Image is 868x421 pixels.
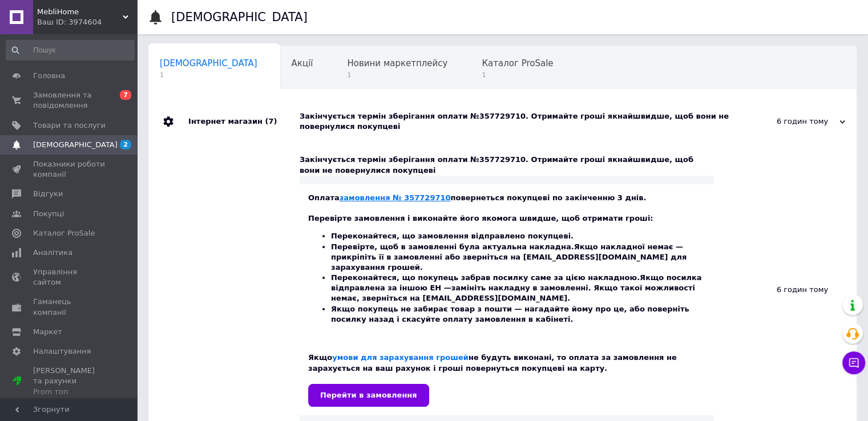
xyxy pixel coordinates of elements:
[340,193,451,202] a: замовлення № 357729710
[33,159,106,180] span: Показники роботи компанії
[33,346,91,357] span: Налаштування
[33,327,62,337] span: Маркет
[347,71,447,79] span: 1
[331,231,705,241] li: Переконайтеся, що замовлення відправлено покупцеві.
[33,71,65,81] span: Головна
[331,304,705,325] li: Якщо покупець не забирає товар з пошти — нагадайте йому про це, або поверніть посилку назад і ска...
[332,353,469,362] a: умови для зарахування грошей
[120,140,131,149] span: 2
[300,155,714,175] div: Закінчується термін зберігання оплати №357729710. Отримайте гроші якнайшвидше, щоб вони не поверн...
[33,228,95,238] span: Каталог ProSale
[33,248,72,258] span: Аналітика
[331,273,705,304] li: Переконайтеся, що покупець забрав посилку саме за цією накладною. замініть накладну в замовленні....
[37,7,123,17] span: MebliHome
[37,17,137,27] div: Ваш ID: 3974604
[265,117,277,126] span: (7)
[171,10,308,24] h1: [DEMOGRAPHIC_DATA]
[33,120,106,131] span: Товари та послуги
[160,58,257,68] span: [DEMOGRAPHIC_DATA]
[842,351,865,374] button: Чат з покупцем
[188,100,300,143] div: Інтернет магазин
[300,111,731,132] div: Закінчується термін зберігання оплати №357729710. Отримайте гроші якнайшвидше, щоб вони не поверн...
[33,189,63,199] span: Відгуки
[308,384,429,407] input: Перейти в замовлення
[33,297,106,317] span: Гаманець компанії
[731,116,845,127] div: 6 годин тому
[292,58,313,68] span: Акції
[33,366,106,397] span: [PERSON_NAME] та рахунки
[33,209,64,219] span: Покупці
[160,71,257,79] span: 1
[347,58,447,68] span: Новини маркетплейсу
[6,40,135,60] input: Пошук
[331,242,705,273] li: Перевірте, щоб в замовленні була актуальна накладна. прикріпіть її в замовленні або зверніться на...
[120,90,131,100] span: 7
[33,140,118,150] span: [DEMOGRAPHIC_DATA]
[574,242,683,251] b: Якщо накладної немає —
[482,71,553,79] span: 1
[33,90,106,111] span: Замовлення та повідомлення
[482,58,553,68] span: Каталог ProSale
[33,267,106,288] span: Управління сайтом
[33,387,106,397] div: Prom топ
[308,193,705,407] div: Оплата повернеться покупцеві по закінченню 3 днів. Перевірте замовлення і виконайте його якомога ...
